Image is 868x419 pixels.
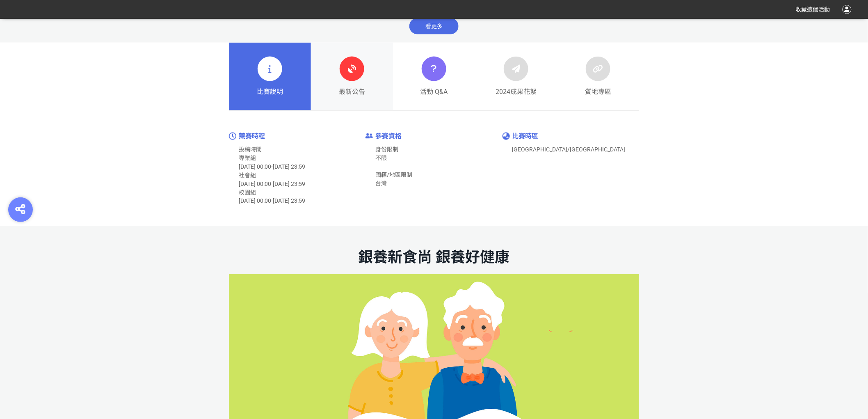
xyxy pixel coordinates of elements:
[273,163,305,170] span: [DATE] 23:59
[557,43,639,111] a: 質地專區
[239,181,271,187] span: [DATE] 00:00
[375,132,402,140] span: 參賽資格
[375,172,412,178] span: 國籍/地區限制
[409,18,459,34] span: 看更多
[420,87,448,97] span: 活動 Q&A
[273,181,305,187] span: [DATE] 23:59
[475,43,557,111] a: 2024成果花絮
[239,132,265,140] span: 競賽時程
[229,133,236,140] img: icon-time.04e13fc.png
[273,198,305,204] span: [DATE] 23:59
[339,87,365,97] span: 最新公告
[393,43,475,111] a: 活動 Q&A
[365,133,373,139] img: icon-enter-limit.61bcfae.png
[239,155,256,161] span: 專業組
[375,155,387,161] span: 不限
[257,87,283,97] span: 比賽說明
[375,146,398,153] span: 身份限制
[311,43,393,111] a: 最新公告
[239,198,271,204] span: [DATE] 00:00
[359,249,510,266] strong: 銀養新食尚 銀養好健康
[512,146,626,153] span: [GEOGRAPHIC_DATA]/[GEOGRAPHIC_DATA]
[796,6,830,13] span: 收藏這個活動
[239,172,256,179] span: 社會組
[512,132,539,140] span: 比賽時區
[239,163,271,170] span: [DATE] 00:00
[239,146,262,153] span: 投稿時間
[375,180,387,187] span: 台灣
[585,87,611,97] span: 質地專區
[496,87,537,97] span: 2024成果花絮
[271,181,273,187] span: -
[239,189,256,196] span: 校園組
[271,198,273,204] span: -
[229,43,311,111] a: 比賽說明
[503,133,510,140] img: icon-timezone.9e564b4.png
[271,163,273,170] span: -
